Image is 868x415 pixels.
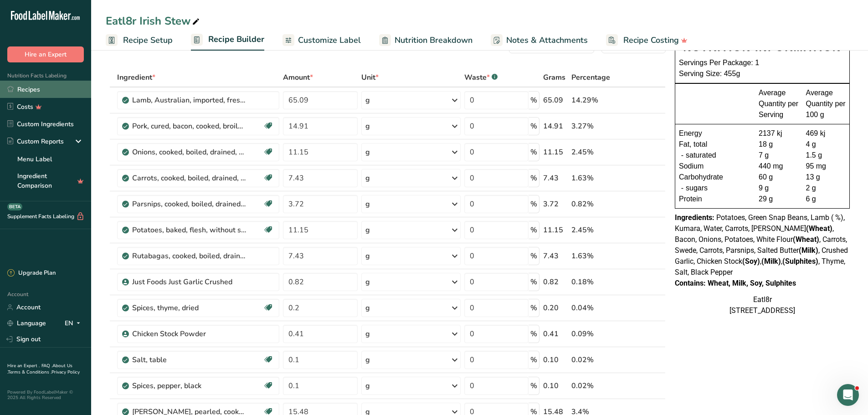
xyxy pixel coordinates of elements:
div: g [365,354,370,365]
div: 65.09 [543,95,568,106]
a: Notes & Attachments [491,30,588,51]
div: g [365,277,370,287]
a: Hire an Expert . [7,363,40,369]
div: g [365,147,370,158]
div: 0.09% [571,328,622,339]
div: g [365,121,370,132]
div: Rutabagas, cooked, boiled, drained, without salt [132,251,246,261]
div: Spices, thyme, dried [132,302,246,313]
div: g [365,328,370,339]
span: Notes & Attachments [506,34,588,46]
span: Fat, total [679,139,707,150]
div: Eatl8r [STREET_ADDRESS] [675,294,850,316]
div: Lamb, Australian, imported, fresh, leg, sirloin chops, boneless, separable lean and fat, trimmed ... [132,95,246,106]
div: 9 g [759,183,799,194]
div: 0.10 [543,380,568,391]
span: Ingredients: [675,213,714,222]
span: Potatoes, Green Snap Beans, Lamb ( %), Kumara, Water, Carrots, [PERSON_NAME] , Bacon, Onions, Pot... [675,213,848,277]
span: Energy [679,128,702,139]
span: Amount [283,72,313,83]
div: g [365,225,370,236]
a: Recipe Costing [606,30,688,51]
div: Chicken Stock Powder [132,328,246,339]
div: 2.45% [571,225,622,236]
div: 469 kj [806,128,846,139]
div: Onions, cooked, boiled, drained, without salt [132,147,246,158]
a: Nutrition Breakdown [379,30,473,51]
div: 0.02% [571,354,622,365]
a: Customize Label [282,30,361,51]
div: 7.43 [543,251,568,261]
b: (Soy) [742,257,760,266]
a: FAQ . [41,363,52,369]
div: 11.15 [543,147,568,158]
b: (Wheat) [806,224,832,233]
div: 29 g [759,194,799,205]
div: Average Quantity per Serving [759,87,799,120]
span: Recipe Builder [208,33,264,46]
a: Terms & Conditions . [8,369,51,375]
div: 2 g [806,183,846,194]
div: Eatl8r Irish Stew [106,13,201,29]
div: g [365,95,370,106]
div: g [365,251,370,261]
div: Contains: Wheat, Milk, Soy, Sulphites [675,278,850,289]
span: Recipe Costing [623,34,679,46]
div: 0.04% [571,302,622,313]
div: 3.27% [571,121,622,132]
div: 1.63% [571,173,622,184]
div: g [365,173,370,184]
a: Privacy Policy [51,369,80,375]
div: 14.91 [543,121,568,132]
div: 6 g [806,194,846,205]
div: 440 mg [759,161,799,172]
div: 0.10 [543,354,568,365]
div: g [365,380,370,391]
div: Potatoes, baked, flesh, without salt [132,225,246,236]
div: - [679,150,686,161]
span: Grams [543,72,565,83]
div: 0.20 [543,302,568,313]
a: Recipe Setup [106,30,173,51]
div: 13 g [806,172,846,183]
div: Serving Size: 455g [679,68,846,79]
div: 2.45% [571,147,622,158]
div: g [365,199,370,210]
span: sugars [686,183,708,194]
div: BETA [7,203,22,210]
div: 1.5 g [806,150,846,161]
div: 60 g [759,172,799,183]
div: 7.43 [543,173,568,184]
b: (Milk) [761,257,781,266]
div: Just Foods Just Garlic Crushed [132,277,246,287]
div: EN [65,318,84,329]
b: (Milk) [799,246,818,255]
div: g [365,302,370,313]
span: Percentage [571,72,610,83]
div: 0.82 [543,277,568,287]
span: saturated [686,150,716,161]
button: Hire an Expert [7,46,84,62]
span: Customize Label [298,34,361,46]
div: - [679,183,686,194]
div: 0.82% [571,199,622,210]
div: 0.02% [571,380,622,391]
span: Recipe Setup [123,34,173,46]
div: 0.41 [543,328,568,339]
span: Unit [361,72,379,83]
div: Waste [464,72,498,83]
div: 1.63% [571,251,622,261]
b: (Sulphites) [782,257,818,266]
iframe: Intercom live chat [837,384,859,406]
div: Upgrade Plan [7,269,56,278]
div: Pork, cured, bacon, cooked, broiled, pan-fried or roasted, reduced sodium [132,121,246,132]
a: Language [7,315,46,331]
a: Recipe Builder [191,29,264,51]
div: Powered By FoodLabelMaker © 2025 All Rights Reserved [7,389,84,400]
div: Parsnips, cooked, boiled, drained, without salt [132,199,246,210]
div: Spices, pepper, black [132,380,246,391]
div: 14.29% [571,95,622,106]
div: Carrots, cooked, boiled, drained, without salt [132,173,246,184]
a: About Us . [7,363,72,375]
span: Nutrition Breakdown [395,34,473,46]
